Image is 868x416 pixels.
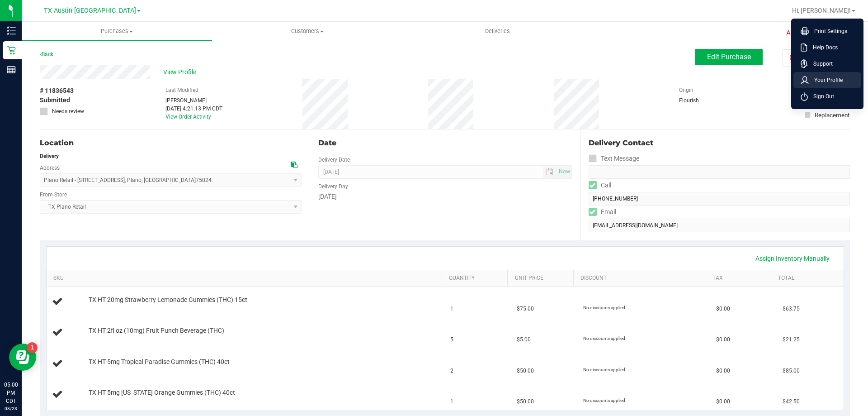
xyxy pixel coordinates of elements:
[517,367,534,375] span: $50.00
[291,160,297,170] div: Copy address to clipboard
[22,22,212,41] a: Purchases
[402,22,593,41] a: Deliveries
[783,397,800,406] span: $42.50
[782,49,850,67] button: Cancel Purchase
[27,342,38,353] iframe: Resource center unread badge
[4,405,18,412] p: 08/23
[583,336,625,341] span: No discounts applied
[716,367,730,375] span: $0.00
[589,206,616,219] label: Email
[165,96,222,105] div: [PERSON_NAME]
[589,165,850,179] input: Format: (999) 999-9999
[808,59,833,68] span: Support
[589,152,639,165] label: Text Message
[808,92,834,101] span: Sign Out
[9,344,36,371] iframe: Resource center
[165,114,211,120] a: View Order Activity
[318,156,350,164] label: Delivery Date
[53,275,438,282] a: SKU
[583,305,625,310] span: No discounts applied
[517,335,531,344] span: $5.00
[7,46,16,55] inline-svg: Retail
[165,105,222,113] div: [DATE] 4:21:13 PM CDT
[89,326,224,335] span: TX HT 2fl oz (10mg) Fruit Punch Beverage (THC)
[40,191,67,199] label: From Store
[589,192,850,206] input: Format: (999) 999-9999
[809,76,843,85] span: Your Profile
[589,179,611,192] label: Call
[750,251,835,266] a: Assign Inventory Manually
[783,335,800,344] span: $21.25
[792,7,851,14] span: Hi, [PERSON_NAME]!
[589,138,850,148] div: Delivery Contact
[89,358,230,366] span: TX HT 5mg Tropical Paradise Gummies (THC) 40ct
[318,182,348,191] label: Delivery Day
[7,26,16,35] inline-svg: Inventory
[449,275,504,282] a: Quantity
[450,335,453,344] span: 5
[783,305,800,313] span: $63.75
[212,22,402,41] a: Customers
[40,96,70,105] span: Submitted
[583,367,625,372] span: No discounts applied
[786,28,842,38] span: Awaiting Payment
[716,305,730,313] span: $0.00
[778,275,833,282] a: Total
[40,86,74,96] span: # 11836543
[801,43,858,52] a: Help Docs
[44,7,136,14] span: TX Austin [GEOGRAPHIC_DATA]
[40,138,302,148] div: Location
[318,192,571,201] div: [DATE]
[712,275,768,282] a: Tax
[40,153,59,159] strong: Delivery
[517,397,534,406] span: $50.00
[89,388,235,397] span: TX HT 5mg [US_STATE] Orange Gummies (THC) 40ct
[318,138,571,148] div: Date
[22,27,212,35] span: Purchases
[679,86,693,94] label: Origin
[716,397,730,406] span: $0.00
[695,49,763,65] button: Edit Purchase
[815,110,849,120] div: Replacement
[801,59,858,68] a: Support
[40,51,53,57] a: Back
[212,27,402,35] span: Customers
[515,275,570,282] a: Unit Price
[450,305,453,313] span: 1
[807,43,838,52] span: Help Docs
[450,367,453,375] span: 2
[40,164,60,172] label: Address
[89,296,247,304] span: TX HT 20mg Strawberry Lemonade Gummies (THC) 15ct
[52,107,84,115] span: Needs review
[165,86,198,94] label: Last Modified
[4,381,18,405] p: 05:00 PM CDT
[679,96,724,105] div: Flourish
[580,275,702,282] a: Discount
[583,398,625,403] span: No discounts applied
[517,305,534,313] span: $75.00
[163,67,199,77] span: View Profile
[783,367,800,375] span: $85.00
[707,53,751,61] span: Edit Purchase
[473,27,522,35] span: Deliveries
[809,27,847,36] span: Print Settings
[7,65,16,74] inline-svg: Reports
[716,335,730,344] span: $0.00
[450,397,453,406] span: 1
[793,88,861,105] li: Sign Out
